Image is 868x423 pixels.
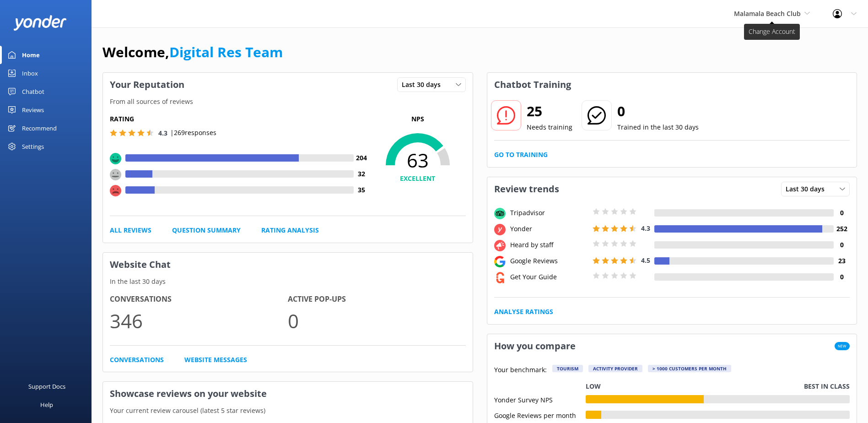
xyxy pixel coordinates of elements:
h4: Conversations [110,293,288,305]
div: Heard by staff [508,240,590,250]
div: Support Docs [28,377,65,396]
h3: How you compare [487,334,582,358]
h3: Chatbot Training [487,73,578,97]
p: Needs training [527,122,572,132]
p: Low [586,381,601,391]
h4: Active Pop-ups [288,293,466,305]
div: Reviews [22,101,44,119]
span: Last 30 days [786,184,830,194]
div: Yonder [508,224,590,234]
span: 4.3 [641,224,650,233]
h3: Website Chat [103,253,473,277]
p: NPS [370,114,466,124]
h2: 0 [617,100,699,122]
h4: 35 [354,185,370,195]
div: Recommend [22,119,57,137]
span: 4.5 [641,256,650,265]
h3: Showcase reviews on your website [103,382,473,406]
h4: 23 [834,256,850,266]
h4: 252 [834,224,850,234]
p: | 269 responses [170,128,216,138]
a: Question Summary [172,225,241,235]
div: Home [22,46,40,64]
span: 63 [370,149,466,172]
h5: Rating [110,114,370,124]
a: Digital Res Team [169,43,283,61]
h4: 0 [834,272,850,282]
h3: Your Reputation [103,73,191,97]
p: Your benchmark: [494,365,547,376]
a: Go to Training [494,150,548,160]
span: New [835,342,850,350]
p: Trained in the last 30 days [617,122,699,132]
span: Last 30 days [402,80,446,90]
p: Best in class [804,381,850,391]
div: Tripadvisor [508,208,590,218]
div: > 1000 customers per month [648,365,731,372]
h4: 0 [834,240,850,250]
div: Get Your Guide [508,272,590,282]
h2: 25 [527,100,572,122]
div: Tourism [552,365,583,372]
div: Help [40,396,53,414]
a: Conversations [110,355,164,365]
p: 0 [288,305,466,336]
a: Analyse Ratings [494,307,553,317]
a: Website Messages [184,355,247,365]
h4: EXCELLENT [370,174,466,184]
div: Yonder Survey NPS [494,395,586,403]
h1: Welcome, [102,41,283,63]
div: Chatbot [22,82,44,101]
span: Malamala Beach Club [734,9,801,18]
h4: 204 [354,153,370,163]
a: Rating Analysis [261,225,319,235]
div: Inbox [22,64,38,82]
div: Google Reviews per month [494,411,586,419]
div: Activity Provider [588,365,642,372]
p: Your current review carousel (latest 5 star reviews) [103,406,473,416]
h4: 0 [834,208,850,218]
div: Settings [22,137,44,156]
img: yonder-white-logo.png [14,15,66,30]
p: From all sources of reviews [103,97,473,107]
p: In the last 30 days [103,277,473,287]
div: Google Reviews [508,256,590,266]
p: 346 [110,305,288,336]
h3: Review trends [487,177,566,201]
a: All Reviews [110,225,151,235]
span: 4.3 [158,129,167,137]
h4: 32 [354,169,370,179]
